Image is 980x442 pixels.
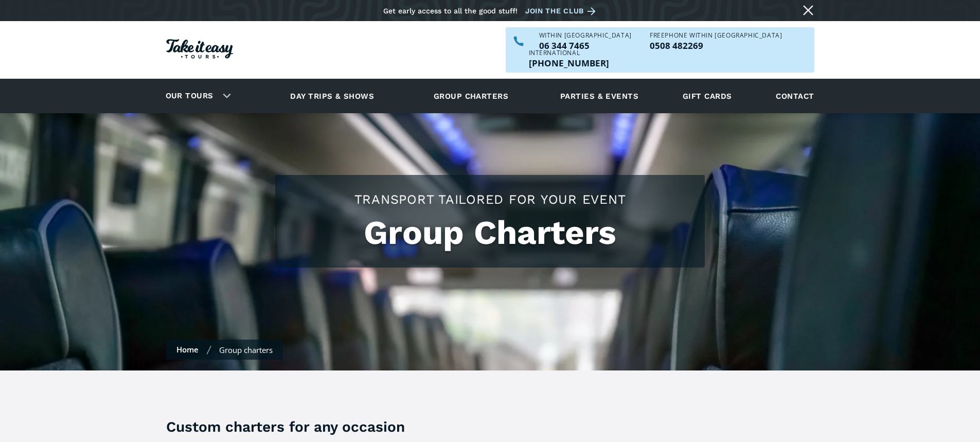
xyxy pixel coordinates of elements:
div: WITHIN [GEOGRAPHIC_DATA] [539,32,632,39]
p: 0508 482269 [650,41,782,50]
a: Call us outside of NZ on +6463447465 [529,59,609,67]
a: Call us within NZ on 063447465 [539,41,632,50]
div: International [529,50,609,56]
div: Our tours [153,82,239,110]
img: Take it easy Tours logo [166,39,233,59]
p: [PHONE_NUMBER] [529,59,609,67]
h2: Transport tailored for your event [286,190,694,208]
a: Our tours [158,84,221,108]
a: Contact [771,82,819,110]
a: Close message [800,2,816,19]
a: Join the club [525,5,599,17]
h3: Custom charters for any occasion [166,417,430,437]
div: Freephone WITHIN [GEOGRAPHIC_DATA] [650,32,782,39]
a: Day trips & shows [277,82,387,110]
div: Group charters [219,345,273,355]
nav: Breadcrumbs [166,340,283,360]
a: Gift cards [678,82,737,110]
a: Homepage [166,34,233,66]
a: Parties & events [555,82,644,110]
a: Home [176,344,199,355]
p: 06 344 7465 [539,41,632,50]
div: Get early access to all the good stuff! [383,7,518,15]
h1: Group Charters [286,214,694,252]
a: Call us freephone within NZ on 0508482269 [650,41,782,50]
a: Group charters [421,82,521,110]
